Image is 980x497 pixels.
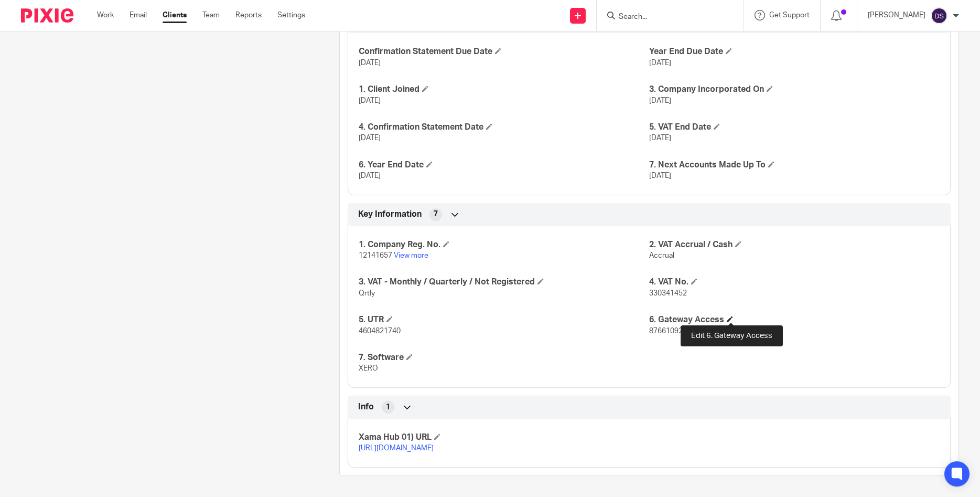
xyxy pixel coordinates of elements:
p: [PERSON_NAME] [868,10,925,20]
span: 1 [386,402,390,413]
span: [DATE] [649,172,671,179]
span: XERO [359,365,378,372]
input: Search [618,13,712,22]
h4: 5. VAT End Date [649,122,940,133]
h4: 1. Client Joined [359,84,649,95]
a: Reports [235,10,262,20]
span: 4604821740 [359,327,401,335]
span: [DATE] [359,59,381,67]
h4: Confirmation Statement Due Date [359,46,649,57]
h4: Xama Hub 01) URL [359,432,649,443]
h4: Year End Due Date [649,46,940,57]
span: Qrtly [359,290,375,297]
h4: 7. Next Accounts Made Up To [649,160,940,171]
h4: 7. Software [359,352,649,363]
span: 7 [434,209,438,219]
span: [DATE] [359,97,381,104]
span: Get Support [769,12,810,19]
h4: 4. VAT No. [649,277,940,288]
a: Settings [277,10,305,20]
h4: 5. UTR [359,314,649,325]
span: [DATE] [649,59,671,67]
h4: 6. Gateway Access [649,314,940,325]
h4: 3. Company Incorporated On [649,84,940,95]
span: 330341452 [649,290,687,297]
a: Clients [163,10,187,20]
span: [DATE] [359,134,381,142]
a: [URL][DOMAIN_NAME] [359,445,434,452]
img: svg%3E [931,7,947,24]
a: View more [394,252,428,259]
a: Team [202,10,220,20]
h4: 1. Company Reg. No. [359,239,649,250]
span: Key Information [358,209,422,220]
img: Pixie [21,8,73,23]
span: Info [358,401,374,413]
span: 12141657 [359,252,392,259]
a: Email [130,10,147,20]
h4: 6. Year End Date [359,160,649,171]
h4: 2. VAT Accrual / Cash [649,239,940,250]
h4: 4. Confirmation Statement Date [359,122,649,133]
a: Work [97,10,114,20]
h4: 3. VAT - Monthly / Quarterly / Not Registered [359,277,649,288]
span: [DATE] [649,134,671,142]
span: Accrual [649,252,674,259]
span: [DATE] [359,172,381,179]
span: [DATE] [649,97,671,104]
span: 876610921796 Tropgo2022! [649,327,742,335]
